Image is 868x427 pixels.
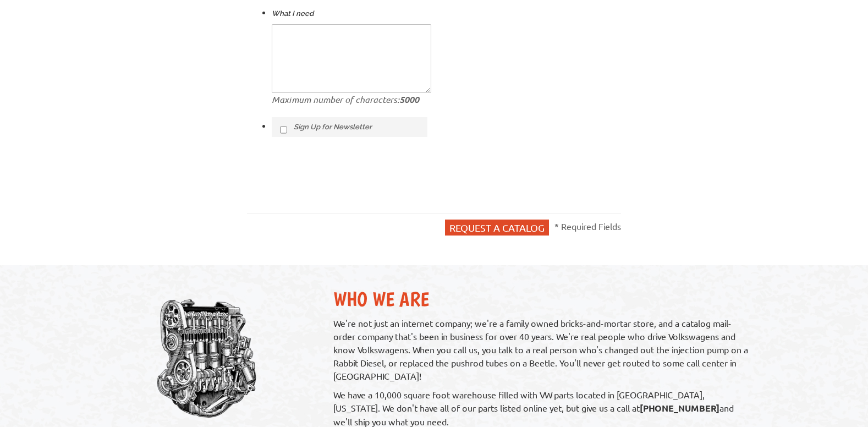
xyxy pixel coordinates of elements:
[640,402,719,414] strong: [PHONE_NUMBER]
[333,287,753,311] h2: Who We Are
[333,316,753,382] p: We're not just an internet company; we're a family owned bricks-and-mortar store, and a catalog m...
[272,7,314,20] label: What I need
[445,220,549,236] button: Request a catalog
[272,93,431,106] p: Maximum number of characters:
[272,117,427,137] label: Sign Up for Newsletter
[399,94,419,105] strong: 5000
[272,161,439,204] iframe: reCAPTCHA
[449,222,545,233] span: Request a catalog
[554,220,621,233] p: * Required Fields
